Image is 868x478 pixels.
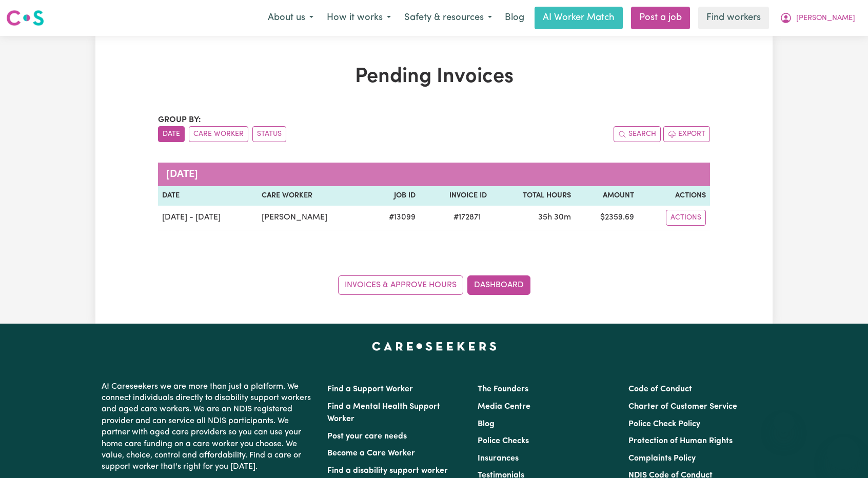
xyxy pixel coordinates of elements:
[372,342,497,350] a: Careseekers home page
[252,126,286,142] button: sort invoices by paid status
[628,437,733,445] a: Protection of Human Rights
[631,7,690,29] a: Post a job
[420,186,491,206] th: Invoice ID
[327,449,415,457] a: Become a Care Worker
[327,403,440,423] a: Find a Mental Health Support Worker
[338,275,463,295] a: Invoices & Approve Hours
[158,163,710,186] caption: [DATE]
[258,206,368,230] td: [PERSON_NAME]
[261,7,320,29] button: About us
[158,206,258,230] td: [DATE] - [DATE]
[327,385,413,393] a: Find a Support Worker
[796,13,855,24] span: [PERSON_NAME]
[575,206,638,230] td: $ 2359.69
[478,385,528,393] a: The Founders
[6,6,44,30] a: Careseekers logo
[628,385,692,393] a: Code of Conduct
[774,412,794,433] iframe: Close message
[368,186,420,206] th: Job ID
[368,206,420,230] td: # 13099
[327,432,407,441] a: Post your care needs
[447,211,487,224] span: # 172871
[158,65,710,89] h1: Pending Invoices
[478,454,519,463] a: Insurances
[189,126,248,142] button: sort invoices by care worker
[158,126,185,142] button: sort invoices by date
[478,420,495,428] a: Blog
[398,7,499,29] button: Safety & resources
[478,437,529,445] a: Police Checks
[258,186,368,206] th: Care Worker
[158,186,258,206] th: Date
[158,116,201,124] span: Group by:
[666,210,706,226] button: Actions
[535,7,623,29] a: AI Worker Match
[491,186,575,206] th: Total Hours
[320,7,398,29] button: How it works
[499,7,530,29] a: Blog
[614,126,661,142] button: Search
[628,454,696,463] a: Complaints Policy
[628,403,737,411] a: Charter of Customer Service
[638,186,710,206] th: Actions
[467,275,530,295] a: Dashboard
[628,420,700,428] a: Police Check Policy
[102,377,315,477] p: At Careseekers we are more than just a platform. We connect individuals directly to disability su...
[773,7,862,29] button: My Account
[538,213,571,222] span: 35 hours 30 minutes
[327,467,448,475] a: Find a disability support worker
[827,437,860,470] iframe: Button to launch messaging window
[663,126,710,142] button: Export
[478,403,530,411] a: Media Centre
[575,186,638,206] th: Amount
[6,9,44,27] img: Careseekers logo
[698,7,769,29] a: Find workers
